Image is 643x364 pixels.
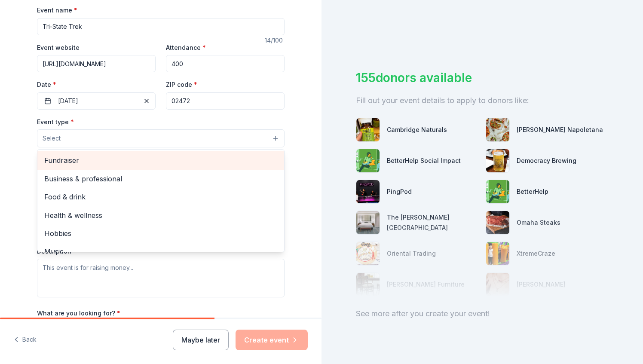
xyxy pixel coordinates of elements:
[37,149,285,252] div: Select
[44,228,277,239] span: Hobbies
[44,173,277,184] span: Business & professional
[44,191,277,202] span: Food & drink
[44,210,277,221] span: Health & wellness
[37,129,285,147] button: Select
[44,246,277,257] span: Music
[44,155,277,166] span: Fundraiser
[43,133,61,144] span: Select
